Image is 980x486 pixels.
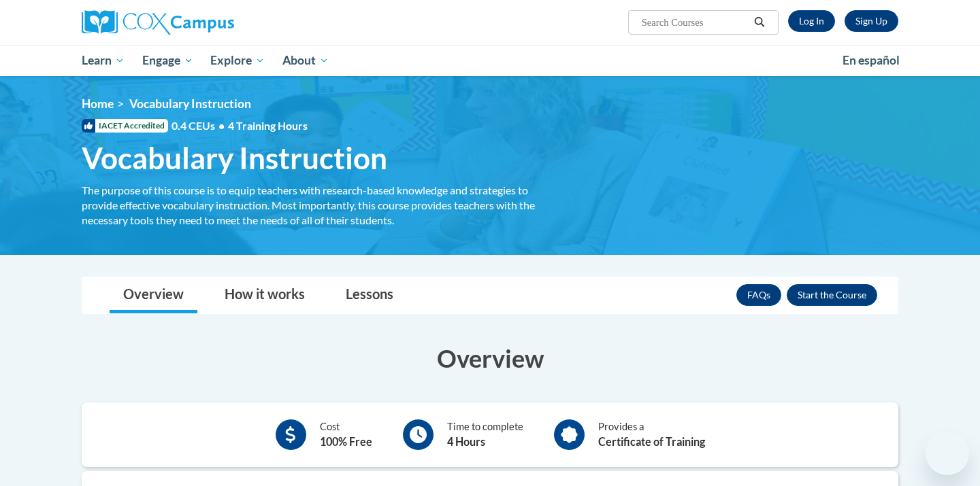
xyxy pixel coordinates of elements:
[82,10,234,35] img: Cox Campus
[320,435,372,448] b: 100% Free
[142,52,193,69] span: Engage
[598,435,705,448] b: Certificate of Training
[787,284,877,306] button: Enroll
[201,45,274,76] a: Explore
[110,277,197,313] a: Overview
[82,52,125,69] span: Learn
[61,45,919,76] div: Main menu
[447,435,485,448] b: 4 Hours
[749,14,770,31] button: Search
[82,119,168,133] span: IACET Accredited
[320,419,372,450] div: Cost
[129,97,251,111] span: Vocabulary Instruction
[845,10,898,32] a: Register
[788,10,835,32] a: Log In
[736,284,781,306] a: FAQs
[82,183,551,228] div: The purpose of this course is to equip teachers with research-based knowledge and strategies to p...
[447,419,523,450] div: Time to complete
[211,277,318,313] a: How it works
[598,419,705,450] div: Provides a
[843,53,900,67] span: En español
[274,45,338,76] a: About
[210,52,265,69] span: Explore
[133,45,202,76] a: Engage
[228,119,308,132] span: 4 Training Hours
[332,277,407,313] a: Lessons
[640,14,749,31] input: Search Courses
[926,432,969,475] iframe: Button to launch messaging window
[218,119,225,132] span: •
[82,10,340,35] a: Cox Campus
[82,97,114,111] a: Home
[171,118,308,133] span: 0.4 CEUs
[82,140,387,176] span: Vocabulary Instruction
[834,46,909,75] a: En español
[82,341,898,375] h3: Overview
[73,45,133,76] a: Learn
[282,52,329,69] span: About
